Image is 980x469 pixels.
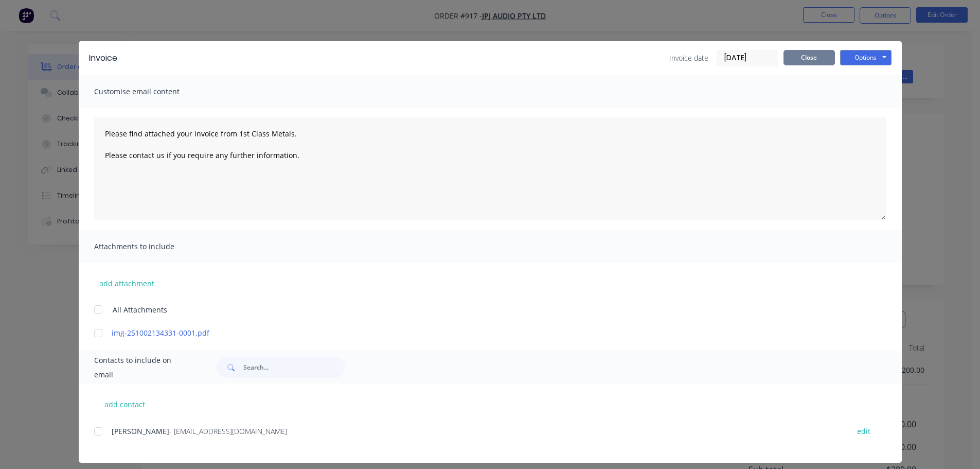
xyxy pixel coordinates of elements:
button: edit [851,424,877,438]
span: Contacts to include on email [94,353,191,382]
button: Close [783,50,835,65]
input: Search... [243,357,345,378]
span: All Attachments [113,304,167,315]
button: add attachment [94,275,159,291]
span: Attachments to include [94,239,207,254]
span: Invoice date [669,53,708,63]
span: - [EMAIL_ADDRESS][DOMAIN_NAME] [169,426,287,436]
a: img-251002134331-0001.pdf [112,327,839,338]
span: [PERSON_NAME] [112,426,169,436]
div: Invoice [89,52,117,64]
button: Options [840,50,892,65]
button: add contact [94,396,156,412]
textarea: Please find attached your invoice from 1st Class Metals. Please contact us if you require any fur... [94,117,886,220]
span: Customise email content [94,84,207,99]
